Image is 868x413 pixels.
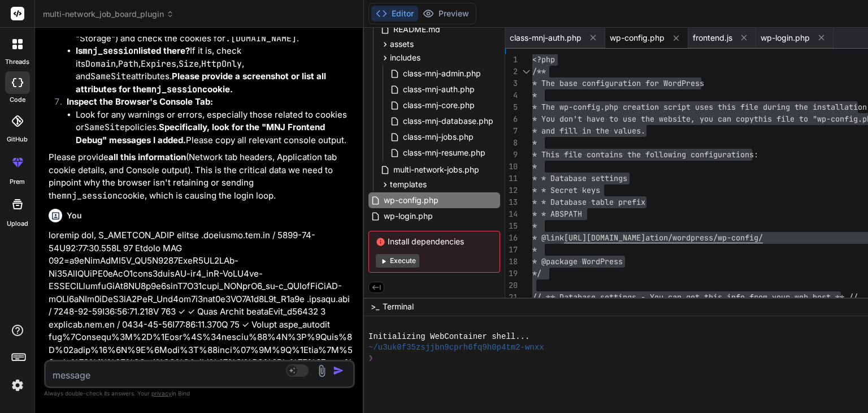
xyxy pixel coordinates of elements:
span: * * Secret keys [532,185,600,195]
div: 1 [505,54,518,66]
span: class-mnj-database.php [402,114,494,128]
code: .[DOMAIN_NAME] [225,33,297,44]
span: Terminal [383,301,414,312]
div: 6 [505,113,518,125]
strong: Please provide a screenshot or list all attributes for the cookie. [76,71,326,94]
span: class-mnj-resume.php [402,146,487,160]
div: 15 [505,220,518,232]
span: privacy [151,390,172,397]
code: SameSite [90,71,131,82]
div: 17 [505,244,518,256]
span: Install dependencies [376,236,493,247]
span: class-mnj-auth.php [510,32,581,44]
span: * The base configuration for WordPress [532,78,704,88]
li: Look for any warnings or errors, especially those related to cookies or policies. Please copy all... [76,109,353,147]
h6: You [67,210,82,221]
span: multi-network-jobs.php [392,163,480,177]
div: 7 [505,125,518,137]
span: wp-config.php [610,32,665,44]
span: ❯ [368,353,374,364]
strong: Is listed there? [76,45,190,56]
span: * @link [532,233,564,243]
div: 2 [505,66,518,78]
div: 12 [505,184,518,196]
img: attachment [315,364,328,377]
span: README.md [392,23,441,36]
button: Editor [371,6,418,21]
code: mnj_session [62,190,118,201]
label: Upload [7,219,28,229]
div: 4 [505,89,518,101]
div: Click to collapse the range. [519,66,533,78]
span: multi-network_job_board_plugin [43,8,174,20]
label: prem [10,177,25,187]
span: : [754,149,758,160]
p: Please provide (Network tab headers, Application tab cookie details, and Console output). This is... [49,151,353,202]
strong: Inspect the Browser's Console Tab: [67,96,213,107]
span: Initializing WebContainer shell... [368,332,530,342]
span: class-mnj-admin.php [402,67,482,80]
span: ~/u3uk0f35zsjjbn9cprh6fq9h0p4tm2-wnxx [368,342,544,353]
code: Expires [141,58,176,70]
div: 21 [505,291,518,303]
span: * @package WordPress [532,256,623,266]
strong: Specifically, look for the "MNJ Frontend Debug" messages I added. [76,122,325,145]
label: GitHub [7,135,28,144]
button: Execute [376,254,419,268]
div: 20 [505,279,518,291]
p: Always double-check its answers. Your in Bind [44,388,355,399]
code: HttpOnly [201,58,242,70]
span: * The wp-config.php creation script uses this fil [532,102,754,112]
code: mnj_session [83,45,138,57]
div: 19 [505,268,518,279]
span: om your web host ** // [758,292,858,302]
span: frontend.js [693,32,732,44]
span: * This file contains the following configurations [532,149,754,160]
span: * and fill in the values. [532,126,645,136]
span: * * Database settings [532,173,627,183]
span: templates [390,179,427,190]
div: 5 [505,101,518,113]
div: 9 [505,149,518,161]
span: * * Database table prefix [532,197,645,207]
span: * * ABSPATH [532,209,582,219]
div: 3 [505,78,518,89]
span: >_ [371,301,379,312]
img: icon [333,365,344,376]
span: assets [390,38,414,50]
button: Preview [418,6,474,21]
span: wp-login.php [761,32,810,44]
div: 11 [505,173,518,184]
div: 18 [505,256,518,268]
label: code [10,95,25,105]
span: <?php [532,54,555,64]
span: [URL][DOMAIN_NAME] [564,233,645,243]
div: 13 [505,196,518,208]
li: If it is, check its , , , , , and attributes. [76,45,353,96]
span: class-mnj-jobs.php [402,130,475,144]
code: SameSite [84,122,125,133]
div: 10 [505,161,518,173]
label: threads [5,57,29,67]
img: settings [8,376,27,395]
code: Path [118,58,138,70]
code: Size [179,58,199,70]
div: 14 [505,208,518,220]
span: ation/wordpress/wp-config/ [645,233,763,243]
code: mnj_session [146,84,202,95]
span: wp-config.php [383,193,440,207]
span: // ** Database settings - You can get this info fr [532,292,758,302]
div: 16 [505,232,518,244]
div: 8 [505,137,518,149]
span: class-mnj-core.php [402,98,476,112]
span: class-mnj-auth.php [402,83,476,96]
code: Domain [85,58,116,70]
span: includes [390,52,420,63]
strong: all this information [108,152,186,162]
span: wp-login.php [383,209,434,223]
span: * You don't have to use the website, you can copy [532,114,754,124]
